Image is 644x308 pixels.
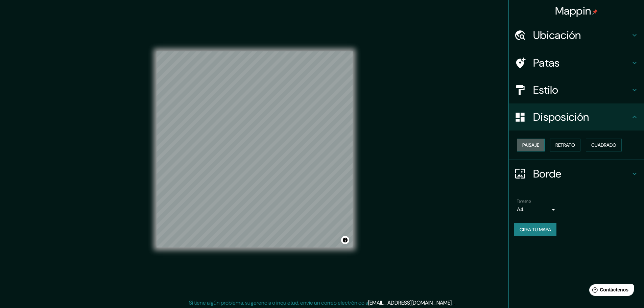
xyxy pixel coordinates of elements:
[533,167,562,181] font: Borde
[533,56,560,70] font: Patas
[550,139,580,151] button: Retrato
[454,299,455,306] font: .
[533,83,558,97] font: Estilo
[509,22,644,49] div: Ubicación
[533,110,589,124] font: Disposición
[555,4,591,18] font: Mappin
[341,236,349,244] button: Activar o desactivar atribución
[517,204,557,215] div: A4
[509,49,644,76] div: Patas
[509,160,644,187] div: Borde
[584,282,637,301] iframe: Lanzador de widgets de ayuda
[533,28,581,42] font: Ubicación
[452,299,453,306] font: .
[591,142,616,148] font: Cuadrado
[517,139,545,151] button: Paisaje
[514,223,556,236] button: Crea tu mapa
[517,198,531,204] font: Tamaño
[592,9,598,15] img: pin-icon.png
[555,142,575,148] font: Retrato
[453,299,454,306] font: .
[157,51,353,247] canvas: Mapa
[520,227,551,233] font: Crea tu mapa
[517,206,524,213] font: A4
[522,142,539,148] font: Paisaje
[509,76,644,103] div: Estilo
[509,103,644,131] div: Disposición
[586,139,622,151] button: Cuadrado
[368,299,452,306] a: [EMAIL_ADDRESS][DOMAIN_NAME]
[189,299,368,306] font: Si tiene algún problema, sugerencia o inquietud, envíe un correo electrónico a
